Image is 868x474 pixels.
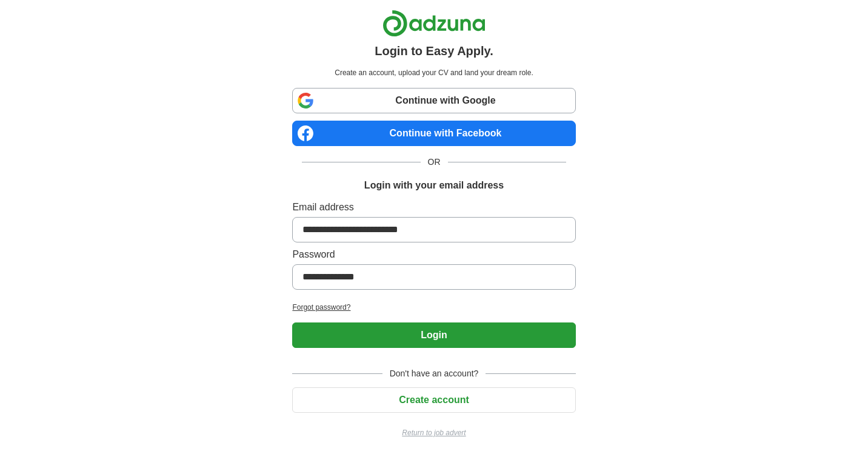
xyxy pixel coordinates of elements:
h1: Login to Easy Apply. [375,42,493,60]
span: OR [421,156,448,169]
button: Create account [292,387,575,413]
a: Forgot password? [292,302,575,313]
label: Email address [292,200,575,215]
img: Adzuna logo [382,10,486,37]
span: Don't have an account? [382,367,486,380]
a: Continue with Facebook [292,121,575,146]
button: Login [292,322,575,348]
a: Create account [292,395,575,405]
label: Password [292,247,575,262]
a: Return to job advert [292,427,575,438]
p: Create an account, upload your CV and land your dream role. [295,67,573,78]
a: Continue with Google [292,88,575,113]
h1: Login with your email address [364,178,504,193]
